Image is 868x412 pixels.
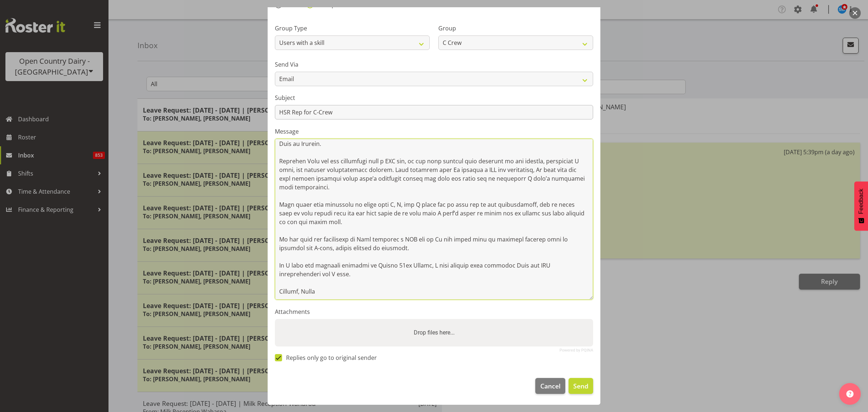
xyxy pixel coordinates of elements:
[854,181,868,231] button: Feedback - Show survey
[540,381,561,391] span: Cancel
[559,349,593,352] a: Powered by PQINA
[438,24,593,33] label: Group
[569,378,593,394] button: Send
[858,189,864,214] span: Feedback
[282,1,302,8] span: Users
[275,60,593,69] label: Send Via
[314,1,335,8] span: Group
[282,354,377,361] span: Replies only go to original sender
[535,378,565,394] button: Cancel
[275,127,593,136] label: Message
[275,105,593,119] input: Subject
[275,307,593,316] label: Attachments
[846,390,854,398] img: help-xxl-2.png
[411,325,458,340] label: Drop files here...
[275,24,430,33] label: Group Type
[573,381,588,391] span: Send
[275,93,593,102] label: Subject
